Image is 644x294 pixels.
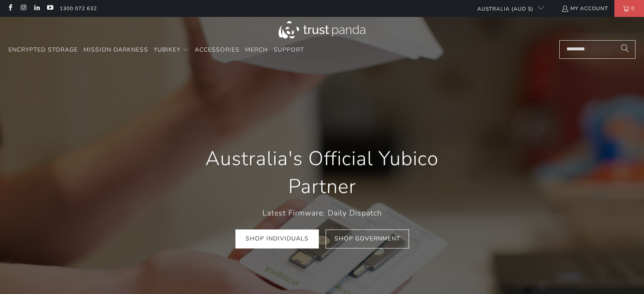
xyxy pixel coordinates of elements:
[235,230,319,249] a: Shop Individuals
[614,40,636,59] button: Search
[8,40,304,60] nav: Translation missing: en.navigation.header.main_nav
[279,21,365,38] img: Trust Panda Australia
[60,4,97,13] a: 1300 072 632
[83,40,148,60] a: Mission Darkness
[326,230,409,249] a: Shop Government
[559,40,636,59] input: Search...
[83,46,148,54] span: Mission Darkness
[33,5,40,12] a: Trust Panda Australia on LinkedIn
[561,4,608,13] a: My Account
[245,40,268,60] a: Merch
[195,46,240,54] span: Accessories
[19,5,27,12] a: Trust Panda Australia on Instagram
[8,46,78,54] span: Encrypted Storage
[245,46,268,54] span: Merch
[6,5,14,12] a: Trust Panda Australia on Facebook
[182,145,462,201] h1: Australia's Official Yubico Partner
[182,207,462,219] p: Latest Firmware, Daily Dispatch
[8,40,78,60] a: Encrypted Storage
[154,40,189,60] summary: YubiKey
[195,40,240,60] a: Accessories
[274,40,304,60] a: Support
[274,46,304,54] span: Support
[46,5,53,12] a: Trust Panda Australia on YouTube
[154,46,180,54] span: YubiKey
